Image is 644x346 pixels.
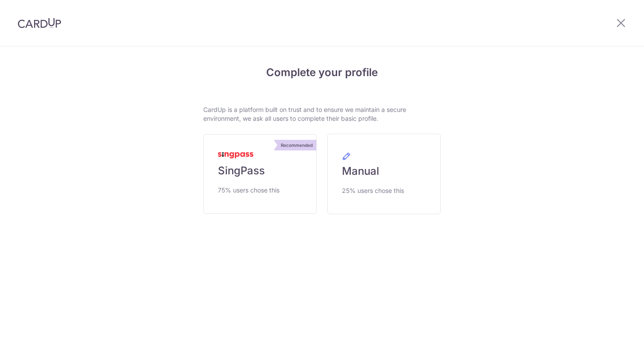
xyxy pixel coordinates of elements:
[218,164,265,178] span: SingPass
[342,164,379,178] span: Manual
[342,185,404,196] span: 25% users chose this
[218,185,279,196] span: 75% users chose this
[327,134,441,214] a: Manual 25% users chose this
[18,18,61,28] img: CardUp
[587,319,635,342] iframe: Opens a widget where you can find more information
[218,152,253,158] img: MyInfoLogo
[203,65,441,81] h4: Complete your profile
[277,140,316,150] div: Recommended
[203,105,441,123] p: CardUp is a platform built on trust and to ensure we maintain a secure environment, we ask all us...
[203,134,317,214] a: Recommended SingPass 75% users chose this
